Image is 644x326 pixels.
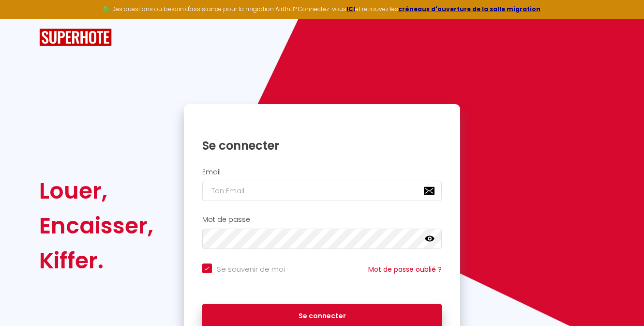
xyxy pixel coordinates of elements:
[368,264,442,274] a: Mot de passe oublié ?
[202,168,442,176] h2: Email
[202,138,442,153] h1: Se connecter
[202,216,442,224] h2: Mot de passe
[39,243,153,278] div: Kiffer.
[39,208,153,243] div: Encaisser,
[398,5,540,13] a: créneaux d'ouverture de la salle migration
[346,5,355,13] a: ICI
[39,173,153,208] div: Louer,
[39,29,112,47] img: SuperHote logo
[202,181,442,201] input: Ton Email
